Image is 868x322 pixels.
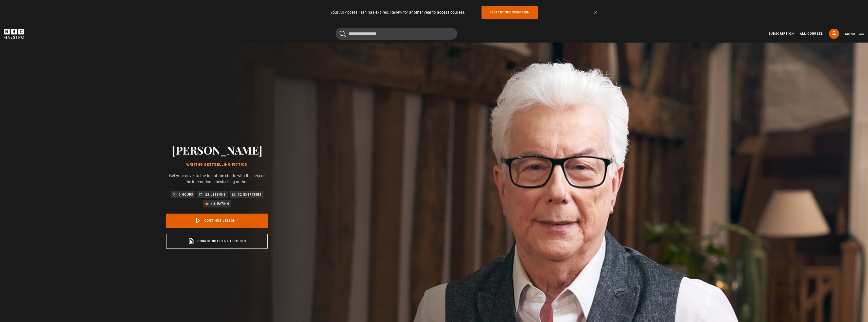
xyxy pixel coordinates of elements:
[845,31,864,36] button: Toggle navigation
[4,29,24,39] svg: BBC Maestro
[769,31,794,36] a: Subscription
[482,6,538,19] a: Restart subscription
[238,192,261,197] p: 32 exercises
[166,173,268,185] p: Get your novel to the top of the charts with the help of the international bestselling author.
[166,143,268,156] h2: [PERSON_NAME]
[330,9,465,15] p: Your All Access Plan has expired. Renew for another year to access courses.
[336,28,457,40] input: Search
[179,192,193,197] p: 6 hours
[205,192,226,197] p: 22 lessons
[211,201,229,206] p: 4.8 rating
[340,31,346,37] button: Submit the search query
[166,214,268,228] a: Continue lesson 1
[166,234,268,249] a: Course notes & exercises
[166,163,268,167] h1: Writing Bestselling Fiction
[800,31,823,36] a: All Courses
